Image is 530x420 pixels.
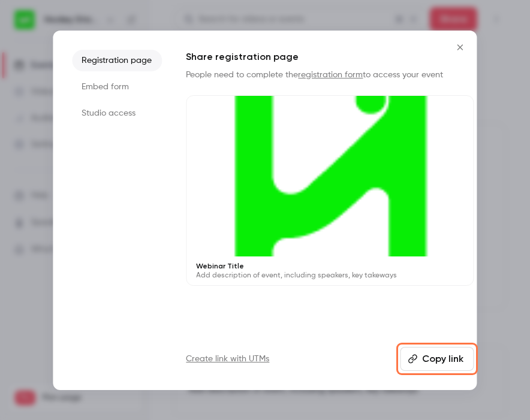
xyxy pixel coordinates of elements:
p: Add description of event, including speakers, key takeways [196,271,463,280]
a: Create link with UTMs [186,353,269,365]
h1: Share registration page [186,50,474,64]
li: Registration page [72,50,162,71]
p: People need to complete the to access your event [186,69,474,81]
a: Webinar TitleAdd description of event, including speakers, key takeways [186,95,474,286]
a: registration form [298,71,363,79]
p: Webinar Title [196,261,463,271]
button: Copy link [400,347,474,371]
li: Embed form [72,76,162,98]
button: Close [448,35,472,59]
li: Studio access [72,102,162,124]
